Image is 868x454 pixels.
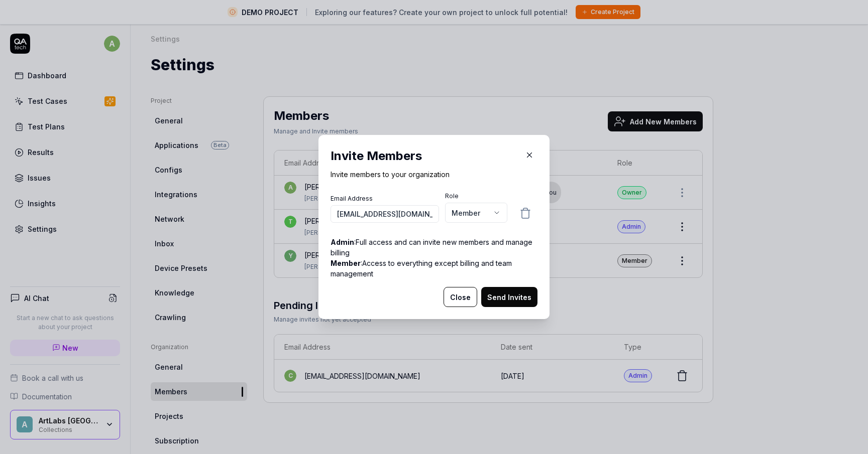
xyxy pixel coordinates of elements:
button: Close [444,287,477,307]
button: Close Modal [521,147,537,163]
label: Role [445,192,507,201]
label: Email Address [331,194,439,203]
input: member@email.com [331,205,439,223]
strong: Member [331,259,361,267]
strong: Admin [331,238,354,246]
p: Invite members to your organization [331,169,537,180]
p: : Access to everything except billing and team management [331,258,537,279]
h2: Invite Members [331,147,537,165]
button: Send Invites [481,287,537,307]
p: : Full access and can invite new members and manage billing [331,237,537,258]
